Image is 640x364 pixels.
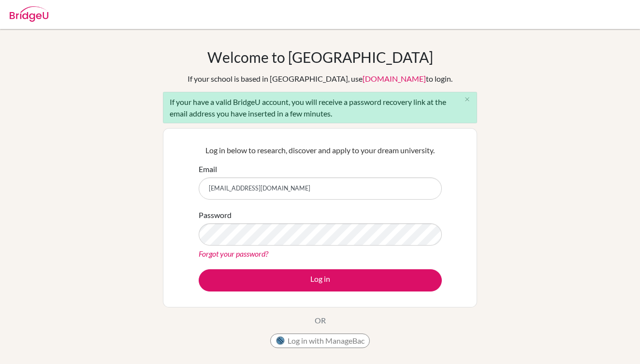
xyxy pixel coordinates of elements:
i: close [464,96,471,103]
label: Password [199,209,232,221]
img: Bridge-U [10,6,48,22]
label: Email [199,163,217,175]
div: If your school is based in [GEOGRAPHIC_DATA], use to login. [188,73,452,85]
a: [DOMAIN_NAME] [363,74,426,83]
h1: Welcome to [GEOGRAPHIC_DATA] [207,48,433,66]
p: Log in below to research, discover and apply to your dream university. [199,145,442,156]
div: If your have a valid BridgeU account, you will receive a password recovery link at the email addr... [163,92,477,123]
button: Log in [199,269,442,291]
button: Close [457,92,477,107]
p: OR [315,315,326,326]
button: Log in with ManageBac [270,334,370,348]
a: Forgot your password? [199,249,268,258]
